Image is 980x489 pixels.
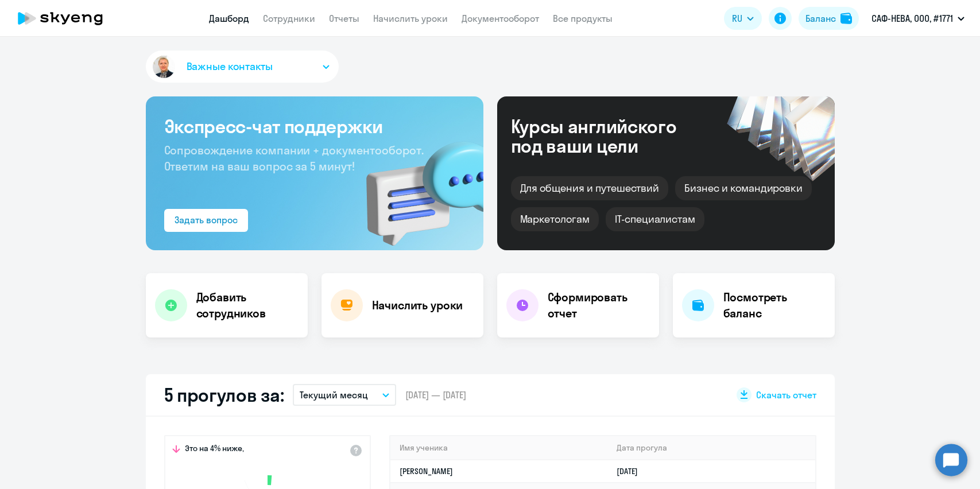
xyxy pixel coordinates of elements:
img: bg-img [350,121,483,250]
img: balance [840,13,852,24]
th: Дата прогула [607,436,815,460]
a: Документооборот [462,13,539,24]
div: Маркетологам [511,207,599,231]
button: Текущий месяц [293,384,396,406]
a: Дашборд [209,13,249,24]
a: Отчеты [329,13,359,24]
div: Баланс [805,11,836,25]
h4: Посмотреть баланс [723,289,826,321]
button: САФ-НЕВА, ООО, #1771 [866,5,970,32]
div: Задать вопрос [175,213,238,227]
img: avatar [150,53,177,80]
a: Сотрудники [263,13,315,24]
p: Текущий месяц [300,388,368,402]
span: Это на 4% ниже, [185,443,244,457]
span: Сопровождение компании + документооборот. Ответим на ваш вопрос за 5 минут! [164,143,424,173]
span: RU [732,11,742,25]
button: Задать вопрос [164,209,248,232]
span: Важные контакты [187,59,273,74]
h4: Сформировать отчет [548,289,650,321]
div: Курсы английского под ваши цели [511,117,707,156]
a: [DATE] [617,466,647,476]
h4: Добавить сотрудников [196,289,299,321]
h2: 5 прогулов за: [164,383,284,406]
span: Скачать отчет [756,389,816,401]
button: Балансbalance [799,7,859,30]
h4: Начислить уроки [372,297,463,313]
a: Начислить уроки [373,13,448,24]
p: САФ-НЕВА, ООО, #1771 [871,11,953,25]
span: [DATE] — [DATE] [405,389,466,401]
div: Для общения и путешествий [511,176,669,200]
button: RU [724,7,762,30]
h3: Экспресс-чат поддержки [164,115,465,138]
th: Имя ученика [390,436,608,460]
a: Все продукты [553,13,613,24]
button: Важные контакты [146,51,339,83]
a: [PERSON_NAME] [400,466,453,476]
div: Бизнес и командировки [675,176,812,200]
div: IT-специалистам [606,207,704,231]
